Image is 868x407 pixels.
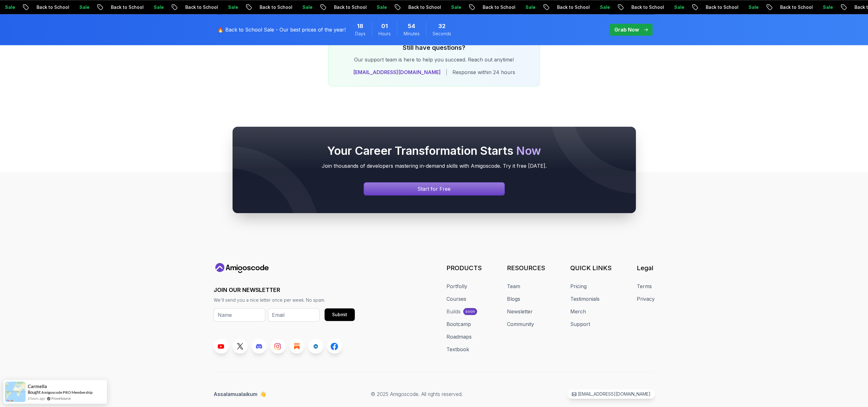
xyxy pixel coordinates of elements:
p: Sale [818,4,838,10]
button: Submit [325,308,355,321]
p: Back to School [478,4,520,10]
p: Sale [595,4,615,10]
p: Sale [372,4,392,10]
a: Team [507,282,520,290]
input: Name [214,308,265,322]
a: Community [507,320,534,328]
a: Discord link [251,339,267,354]
span: Response within 24 hours [452,68,515,76]
h3: QUICK LINKS [570,264,612,272]
a: Youtube link [214,339,229,354]
span: Minutes [404,31,420,37]
p: Back to School [180,4,223,10]
p: Back to School [255,4,297,10]
a: Amigoscode PRO Membership [41,390,93,395]
p: We'll send you a nice letter once per week. No spam. [214,297,355,303]
p: Back to School [106,4,149,10]
div: Builds [446,308,461,315]
a: Terms [637,282,652,290]
span: | [446,68,447,76]
a: Testimonials [570,295,600,303]
p: Sale [297,4,318,10]
a: ProveSource [51,396,71,401]
a: Merch [570,308,586,315]
p: Back to School [701,4,744,10]
p: 🔥 Back to School Sale - Our best prices of the year! [217,26,346,33]
p: Back to School [775,4,818,10]
span: Bought [28,390,41,395]
a: [EMAIL_ADDRESS][DOMAIN_NAME] [567,389,655,399]
p: Our support team is here to help you succeed. Reach out anytime! [339,56,530,63]
p: Assalamualaikum [214,390,266,398]
p: Sale [223,4,243,10]
p: Sale [669,4,689,10]
a: LinkedIn link [308,339,323,354]
h2: Your Career Transformation Starts [245,144,623,157]
h3: Still have questions? [339,43,530,52]
a: Newsletter [507,308,533,315]
p: Sale [446,4,466,10]
a: Instagram link [270,339,285,354]
p: Back to School [32,4,74,10]
span: Carmella [28,384,47,389]
p: [EMAIL_ADDRESS][DOMAIN_NAME] [578,391,651,397]
p: Sale [520,4,541,10]
a: Facebook link [327,339,342,354]
a: Twitter link [233,339,248,354]
span: 👋 [260,390,266,398]
a: Blogs [507,295,520,303]
p: Join thousands of developers mastering in-demand skills with Amigoscode. Try it free [DATE]. [245,162,623,170]
p: Sale [149,4,169,10]
h3: RESOURCES [507,264,545,272]
a: Privacy [637,295,655,303]
span: Now [516,144,541,158]
a: Bootcamp [446,320,471,328]
span: Hours [378,31,391,37]
p: Start for Free [417,185,451,193]
a: Portfolly [446,282,467,290]
a: Signin page [364,182,505,195]
a: Courses [446,295,466,303]
span: 2 hours ago [28,396,45,401]
a: Textbook [446,346,469,353]
a: Roadmaps [446,333,472,340]
p: Back to School [329,4,372,10]
a: Pricing [570,282,587,290]
span: Seconds [433,31,451,37]
span: 1 Hours [381,22,388,31]
p: © 2025 Amigoscode. All rights reserved. [371,390,463,398]
p: Grab Now [614,26,639,33]
a: Blog link [289,339,304,354]
a: [EMAIL_ADDRESS][DOMAIN_NAME] [353,68,441,76]
p: soon [465,309,475,314]
h3: JOIN OUR NEWSLETTER [214,286,355,294]
input: Email [268,308,319,322]
span: Days [355,31,365,37]
p: Sale [744,4,764,10]
img: provesource social proof notification image [5,381,26,402]
span: 18 Days [357,22,363,31]
p: Sale [74,4,95,10]
p: Back to School [626,4,669,10]
span: 54 Minutes [408,22,415,31]
p: Back to School [403,4,446,10]
span: 32 Seconds [438,22,445,31]
h3: Legal [637,264,655,272]
div: Submit [332,311,347,318]
a: Support [570,320,590,328]
h3: PRODUCTS [446,264,482,272]
p: Back to School [552,4,595,10]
